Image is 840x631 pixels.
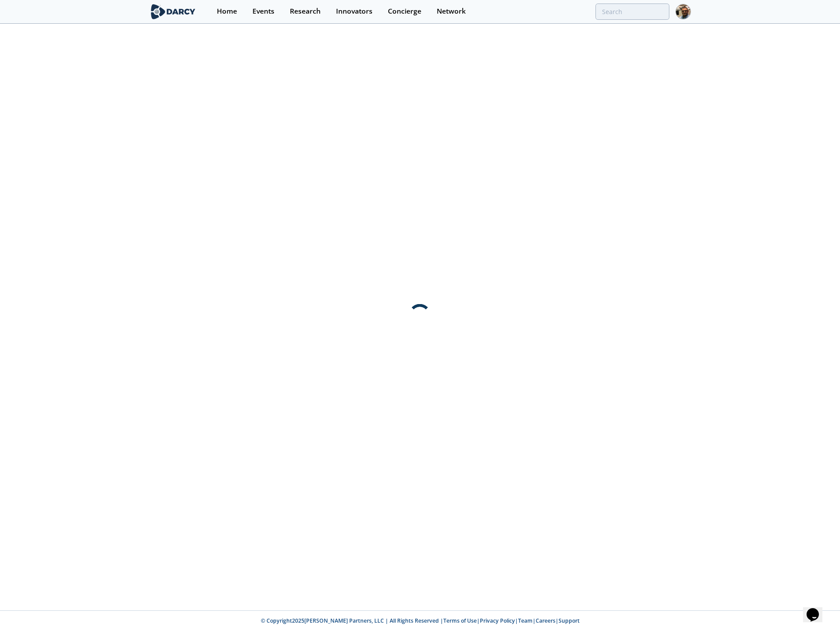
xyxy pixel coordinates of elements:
[559,617,580,624] a: Support
[518,617,533,624] a: Team
[388,8,421,15] div: Concierge
[437,8,466,15] div: Network
[149,4,197,19] img: logo-wide.svg
[480,617,515,624] a: Privacy Policy
[217,8,237,15] div: Home
[676,4,691,19] img: Profile
[336,8,373,15] div: Innovators
[536,617,555,624] a: Careers
[443,617,477,624] a: Terms of Use
[95,617,745,625] p: © Copyright 2025 [PERSON_NAME] Partners, LLC | All Rights Reserved | | | | |
[803,596,831,622] iframe: chat widget
[252,8,274,15] div: Events
[290,8,321,15] div: Research
[595,4,669,20] input: Advanced Search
